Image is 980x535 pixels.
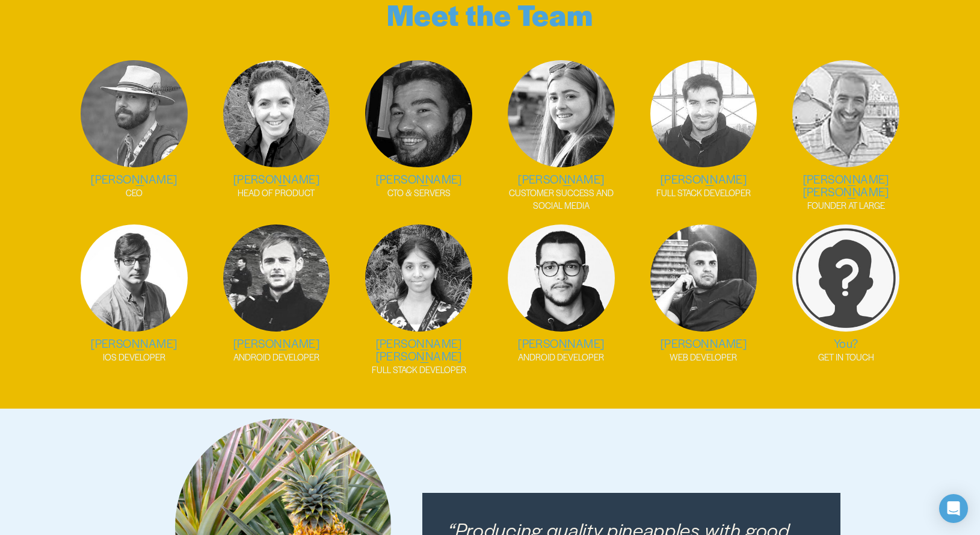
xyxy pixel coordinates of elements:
p: CUSTOMER SUCCESS AND SOCIAL MEDIA [496,187,627,212]
h2: [PERSON_NAME] [PERSON_NAME] [781,173,911,198]
p: FULL STACK DEVELOPER [638,187,769,199]
h2: [PERSON_NAME] [211,173,342,185]
h2: [PERSON_NAME] [211,337,342,350]
p: ANDROID DEVELOPER [496,351,627,363]
h2: [PERSON_NAME] [PERSON_NAME] [354,337,484,362]
p: WEB DEVELOPER [638,351,769,363]
p: GET IN TOUCH [781,351,911,363]
p: CEO [69,187,200,199]
p: HEAD OF PRODUCT [211,187,342,199]
h2: [PERSON_NAME] [496,337,627,350]
p: IOS DEVELOPER [69,351,200,363]
p: FOUNDER AT LARGE [781,199,911,212]
h2: [PERSON_NAME] [638,173,769,185]
h2: [PERSON_NAME] [638,337,769,350]
p: FULL STACK DEVELOPER [354,363,484,376]
h2: You? [781,337,911,350]
h2: [PERSON_NAME] [354,173,484,185]
h2: [PERSON_NAME] [69,173,200,185]
h2: [PERSON_NAME] [496,173,627,185]
h2: [PERSON_NAME] [69,337,200,350]
p: CTO & SERVERS [354,187,484,199]
p: ANDROID DEVELOPER [211,351,342,363]
div: Open Intercom Messenger [939,494,968,523]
